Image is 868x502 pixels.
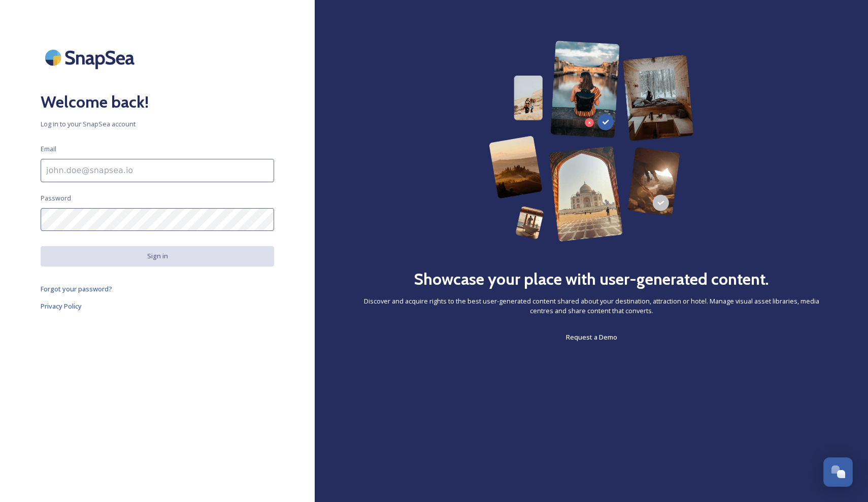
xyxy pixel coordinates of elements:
[41,159,274,182] input: john.doe@snapsea.io
[566,332,617,342] span: Request a Demo
[41,302,82,311] span: Privacy Policy
[489,41,694,242] img: 63b42ca75bacad526042e722_Group%20154-p-800.png
[41,284,112,293] span: Forgot your password?
[41,144,56,154] span: Email
[566,331,617,343] a: Request a Demo
[414,267,769,291] h2: Showcase your place with user-generated content.
[823,457,853,487] button: Open Chat
[355,296,827,316] span: Discover and acquire rights to the best user-generated content shared about your destination, att...
[41,119,274,129] span: Log in to your SnapSea account
[41,193,71,203] span: Password
[41,41,142,75] img: SnapSea Logo
[41,300,274,312] a: Privacy Policy
[41,283,274,295] a: Forgot your password?
[41,246,274,266] button: Sign in
[41,90,274,114] h2: Welcome back!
